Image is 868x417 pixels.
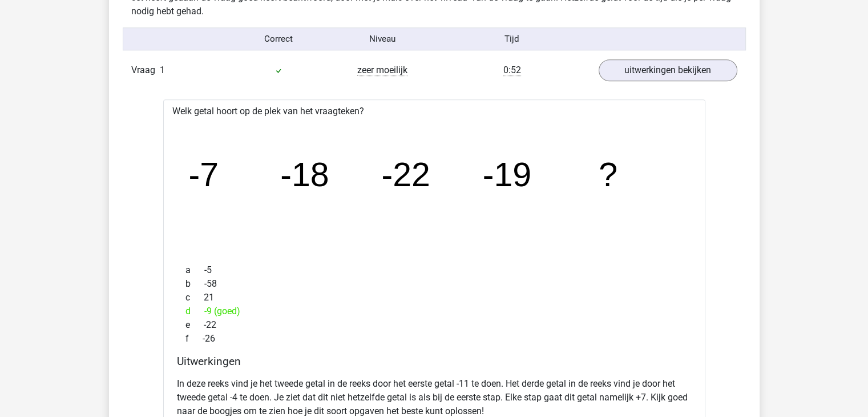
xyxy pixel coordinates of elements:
div: -58 [177,277,692,291]
span: 1 [160,65,165,75]
span: 0:52 [503,65,521,76]
span: e [185,318,204,332]
a: uitwerkingen bekijken [599,59,737,81]
div: 21 [177,291,692,304]
span: zeer moeilijk [357,65,407,76]
div: Tijd [434,33,590,46]
tspan: -19 [482,156,531,194]
span: Vraag [131,63,160,77]
div: -5 [177,263,692,277]
span: b [185,277,204,291]
tspan: -18 [280,156,329,194]
span: a [185,263,204,277]
tspan: -7 [188,156,219,194]
div: -9 (goed) [177,304,692,318]
tspan: -22 [381,156,430,194]
h4: Uitwerkingen [177,355,692,368]
div: -26 [177,332,692,346]
div: -22 [177,318,692,332]
div: Niveau [330,33,434,46]
div: Correct [227,33,330,46]
span: d [185,304,204,318]
span: c [185,291,204,304]
tspan: ? [599,156,617,194]
span: f [185,332,203,346]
